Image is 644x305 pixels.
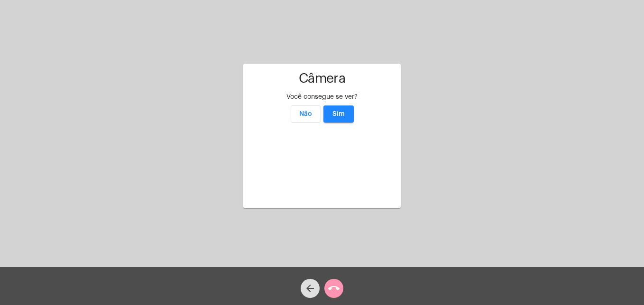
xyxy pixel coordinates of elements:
span: Você consegue se ver? [286,94,358,100]
mat-icon: arrow_back [304,283,316,294]
button: Não [291,105,321,123]
button: Sim [323,105,354,123]
span: Não [299,111,312,117]
h1: Câmera [251,71,393,86]
span: Sim [332,111,345,117]
mat-icon: call_end [328,283,340,294]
